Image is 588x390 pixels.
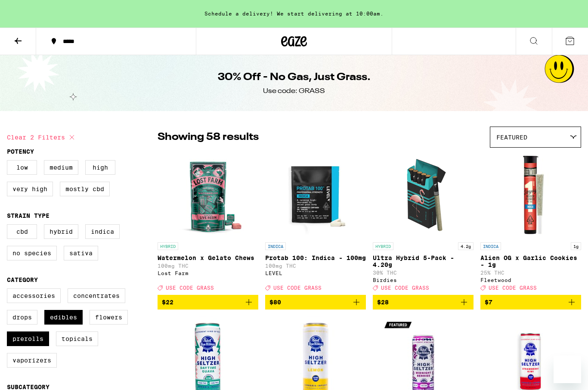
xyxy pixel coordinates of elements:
div: Fleetwood [480,277,581,283]
label: Indica [85,224,120,239]
legend: Strain Type [7,212,50,219]
p: 1g [571,242,581,250]
img: Fleetwood - Alien OG x Garlic Cookies - 1g [488,152,574,238]
label: High [85,160,115,175]
label: Topicals [56,331,98,346]
p: Ultra Hybrid 5-Pack - 4.20g [373,254,473,268]
span: $28 [377,299,389,306]
span: $7 [485,299,492,306]
span: $80 [269,299,281,306]
label: Sativa [64,246,98,260]
label: Low [7,160,37,175]
label: CBD [7,224,37,239]
label: Prerolls [7,331,49,346]
div: Lost Farm [158,270,258,276]
img: LEVEL - Protab 100: Indica - 100mg [272,152,359,238]
legend: Potency [7,148,34,155]
span: $22 [162,299,173,306]
p: HYBRID [373,242,393,250]
label: Drops [7,310,37,325]
div: Birdies [373,277,473,283]
iframe: Button to launch messaging window [554,356,581,383]
span: USE CODE GRASS [489,285,537,291]
p: 100mg THC [265,263,366,269]
p: Watermelon x Gelato Chews [158,254,258,261]
label: Hybrid [44,224,78,239]
a: Open page for Protab 100: Indica - 100mg from LEVEL [265,152,366,295]
a: Open page for Alien OG x Garlic Cookies - 1g from Fleetwood [480,152,581,295]
p: 25% THC [480,270,581,275]
p: Protab 100: Indica - 100mg [265,254,366,261]
label: Very High [7,182,53,196]
p: INDICA [480,242,501,250]
a: Open page for Ultra Hybrid 5-Pack - 4.20g from Birdies [373,152,473,295]
p: 4.2g [458,242,473,250]
label: Mostly CBD [60,182,110,196]
span: USE CODE GRASS [166,285,214,291]
label: Edibles [44,310,83,325]
img: Birdies - Ultra Hybrid 5-Pack - 4.20g [380,152,466,238]
p: 30% THC [373,270,473,275]
label: Vaporizers [7,353,57,368]
span: USE CODE GRASS [381,285,429,291]
label: Medium [44,160,78,175]
img: Lost Farm - Watermelon x Gelato Chews [165,152,251,238]
p: Alien OG x Garlic Cookies - 1g [480,254,581,268]
p: Showing 58 results [158,130,259,145]
div: Use code: GRASS [263,87,325,96]
div: LEVEL [265,270,366,276]
label: Concentrates [68,288,125,303]
button: Add to bag [480,295,581,310]
legend: Category [7,276,38,283]
button: Add to bag [158,295,258,310]
a: Open page for Watermelon x Gelato Chews from Lost Farm [158,152,258,295]
p: 100mg THC [158,263,258,269]
span: Featured [496,134,527,141]
label: Accessories [7,288,61,303]
p: INDICA [265,242,286,250]
p: HYBRID [158,242,178,250]
button: Add to bag [265,295,366,310]
label: No Species [7,246,57,260]
button: Add to bag [373,295,473,310]
span: USE CODE GRASS [273,285,322,291]
button: Clear 2 filters [7,127,77,148]
h1: 30% Off - No Gas, Just Grass. [218,70,371,85]
label: Flowers [90,310,128,325]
